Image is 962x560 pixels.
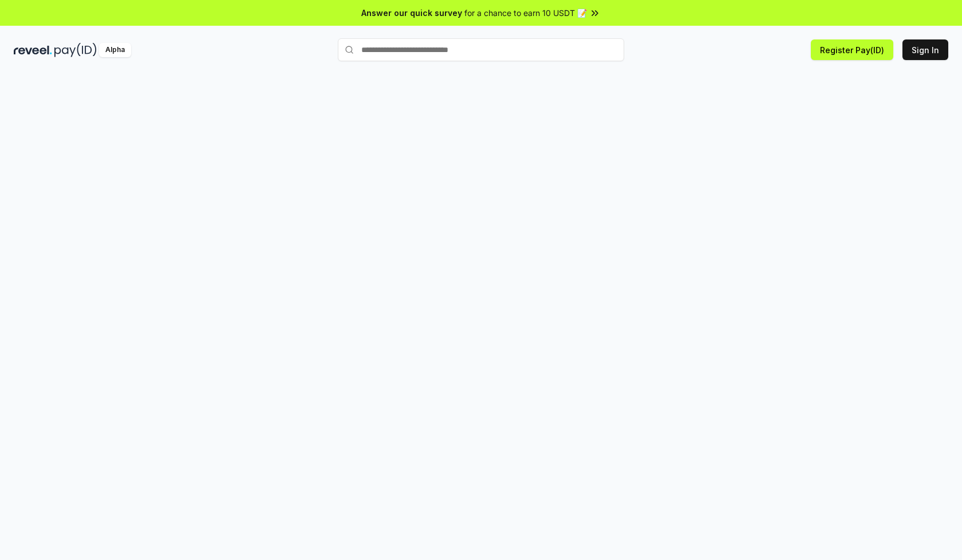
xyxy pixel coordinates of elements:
[14,43,52,57] img: reveel_dark
[361,7,462,19] span: Answer our quick survey
[54,43,97,57] img: pay_id
[811,39,893,60] button: Register Pay(ID)
[99,43,131,57] div: Alpha
[902,39,948,60] button: Sign In
[464,7,587,19] span: for a chance to earn 10 USDT 📝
